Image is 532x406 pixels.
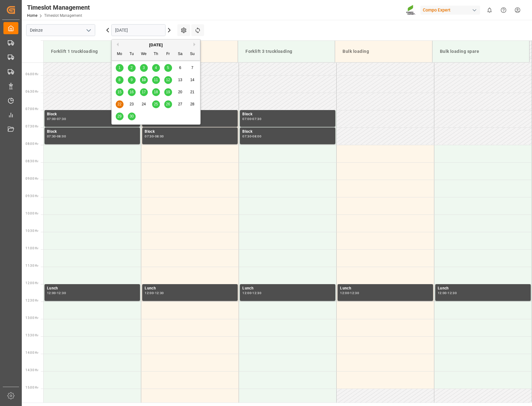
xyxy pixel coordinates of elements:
[27,13,37,18] a: Home
[142,102,146,106] span: 24
[145,135,154,138] div: 07:30
[128,64,136,72] div: Choose Tuesday, September 2nd, 2025
[167,66,169,70] span: 5
[131,66,133,70] span: 2
[116,113,124,120] div: Choose Monday, September 29th, 2025
[176,76,184,84] div: Choose Saturday, September 13th, 2025
[56,292,57,294] div: -
[26,316,38,320] span: 13:00 Hr
[176,100,184,108] div: Choose Saturday, September 27th, 2025
[243,46,330,57] div: Forklift 3 truckloading
[131,78,133,82] span: 9
[483,3,497,17] button: show 0 new notifications
[164,50,172,58] div: Fr
[119,66,121,70] span: 1
[47,118,56,120] div: 07:00
[119,78,121,82] span: 8
[47,292,56,294] div: 12:00
[438,292,447,294] div: 12:00
[117,90,121,94] span: 15
[26,177,38,180] span: 09:00 Hr
[420,4,483,16] button: Compo Expert
[166,78,170,82] span: 12
[340,285,431,292] div: Lunch
[145,129,235,135] div: Block
[56,118,57,120] div: -
[111,24,166,36] input: DD.MM.YYYY
[152,100,160,108] div: Choose Thursday, September 25th, 2025
[115,43,119,46] button: Previous Month
[129,90,133,94] span: 16
[129,114,133,118] span: 30
[116,88,124,96] div: Choose Monday, September 15th, 2025
[242,129,333,135] div: Block
[154,102,158,106] span: 25
[178,90,182,94] span: 20
[438,285,528,292] div: Lunch
[128,100,136,108] div: Choose Tuesday, September 23rd, 2025
[155,292,164,294] div: 12:30
[152,88,160,96] div: Choose Thursday, September 18th, 2025
[26,159,38,163] span: 08:30 Hr
[152,76,160,84] div: Choose Thursday, September 11th, 2025
[142,78,146,82] span: 10
[190,90,194,94] span: 21
[164,64,172,72] div: Choose Friday, September 5th, 2025
[26,281,38,285] span: 12:00 Hr
[27,3,90,12] div: Timeslot Management
[26,212,38,215] span: 10:00 Hr
[140,100,148,108] div: Choose Wednesday, September 24th, 2025
[178,78,182,82] span: 13
[189,100,196,108] div: Choose Sunday, September 28th, 2025
[251,135,252,138] div: -
[178,102,182,106] span: 27
[128,50,136,58] div: Tu
[128,113,136,120] div: Choose Tuesday, September 30th, 2025
[26,247,38,250] span: 11:00 Hr
[26,351,38,354] span: 14:00 Hr
[447,292,448,294] div: -
[26,368,38,372] span: 14:30 Hr
[176,64,184,72] div: Choose Saturday, September 6th, 2025
[114,62,198,122] div: month 2025-09
[128,76,136,84] div: Choose Tuesday, September 9th, 2025
[155,135,164,138] div: 08:00
[190,78,194,82] span: 14
[189,76,196,84] div: Choose Sunday, September 14th, 2025
[116,76,124,84] div: Choose Monday, September 8th, 2025
[117,114,121,118] span: 29
[47,135,56,138] div: 07:30
[176,88,184,96] div: Choose Saturday, September 20th, 2025
[57,292,66,294] div: 12:30
[189,88,196,96] div: Choose Sunday, September 21st, 2025
[49,46,136,57] div: Forklift 1 truckloading
[179,66,181,70] span: 6
[406,5,416,16] img: Screenshot%202023-09-29%20at%2010.02.21.png_1712312052.png
[242,292,251,294] div: 12:00
[350,292,359,294] div: 12:30
[251,292,252,294] div: -
[190,102,194,106] span: 28
[155,66,157,70] span: 4
[164,100,172,108] div: Choose Friday, September 26th, 2025
[242,118,251,120] div: 07:00
[189,50,196,58] div: Su
[117,102,121,106] span: 22
[194,43,197,46] button: Next Month
[128,88,136,96] div: Choose Tuesday, September 16th, 2025
[112,42,200,48] div: [DATE]
[252,135,261,138] div: 08:00
[26,24,95,36] input: Type to search/select
[116,50,124,58] div: Mo
[164,88,172,96] div: Choose Friday, September 19th, 2025
[448,292,457,294] div: 12:30
[251,118,252,120] div: -
[340,46,427,57] div: Bulk loading
[252,292,261,294] div: 12:30
[26,90,38,93] span: 06:30 Hr
[164,76,172,84] div: Choose Friday, September 12th, 2025
[140,50,148,58] div: We
[143,66,145,70] span: 3
[152,50,160,58] div: Th
[57,118,66,120] div: 07:30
